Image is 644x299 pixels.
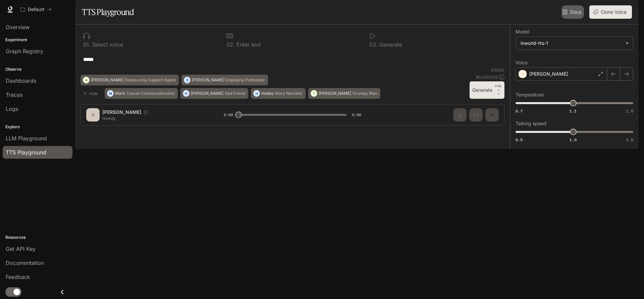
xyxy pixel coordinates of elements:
[516,108,523,114] span: 0.7
[626,108,633,114] span: 1.5
[311,88,317,99] div: T
[107,88,113,99] div: M
[235,42,261,47] p: Enter text
[516,29,529,34] p: Model
[516,37,633,50] div: inworld-tts-1
[181,75,268,85] button: D[PERSON_NAME]Engaging Podcaster
[491,67,504,73] p: 5 / 1000
[115,91,125,95] p: Mark
[626,137,633,143] span: 1.5
[226,42,235,47] p: 0 2 .
[529,71,568,77] p: [PERSON_NAME]
[192,78,224,82] p: [PERSON_NAME]
[80,75,179,85] button: A[PERSON_NAME]Reassuring Support Agent
[261,91,273,95] p: Hades
[476,74,498,80] p: $ 0.000025
[495,84,502,96] p: ⏎
[570,108,577,114] span: 1.1
[275,91,303,95] p: Story Narrator
[308,88,380,99] button: T[PERSON_NAME]Grumpy Man
[17,3,55,16] button: All workspaces
[126,91,175,95] p: Casual Conversationalist
[369,42,378,47] p: 0 3 .
[521,40,622,47] div: inworld-tts-1
[125,78,176,82] p: Reassuring Support Agent
[105,88,178,99] button: MMarkCasual Conversationalist
[254,88,260,99] div: H
[183,88,189,99] div: O
[80,88,102,99] button: Hide
[180,88,248,99] button: O[PERSON_NAME]Sad Friend
[91,78,123,82] p: [PERSON_NAME]
[470,81,504,99] button: GenerateCTRL +⏎
[82,5,134,19] h1: TTS Playground
[83,75,89,85] div: A
[516,92,544,97] p: Temperature
[495,84,502,92] p: CTRL +
[191,91,223,95] p: [PERSON_NAME]
[570,137,577,143] span: 1.0
[516,121,546,126] p: Talking speed
[184,75,190,85] div: D
[226,78,265,82] p: Engaging Podcaster
[516,60,528,65] p: Voice
[91,42,123,47] p: Select voice
[83,42,91,47] p: 0 1 .
[225,91,245,95] p: Sad Friend
[319,91,351,95] p: [PERSON_NAME]
[353,91,377,95] p: Grumpy Man
[28,7,44,12] p: Default
[561,5,584,19] a: Docs
[516,137,523,143] span: 0.5
[378,42,402,47] p: Generate
[589,5,632,19] button: Clone Voice
[251,88,306,99] button: HHadesStory Narrator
